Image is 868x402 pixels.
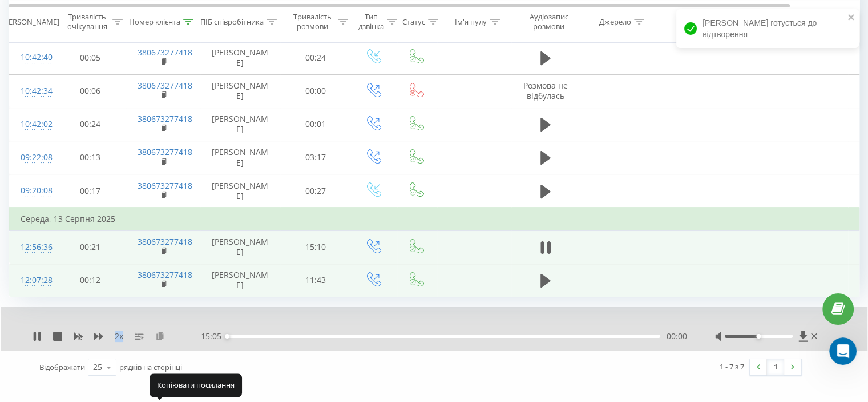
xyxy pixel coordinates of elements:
[18,123,178,145] div: 📌 зрозуміти, як АІ допоможе у виявленні інсайтів із розмов;
[138,236,192,247] a: 380673277418
[523,80,568,101] span: Розмова не відбулась
[599,17,631,26] div: Джерело
[455,17,487,26] div: Ім'я пулу
[55,141,126,174] td: 00:13
[280,174,352,208] td: 00:27
[36,289,45,298] button: вибір GIF-файлів
[196,284,214,303] button: Надіслати повідомлення…
[7,5,29,26] button: go back
[200,74,280,108] td: [PERSON_NAME]
[55,41,126,74] td: 00:05
[33,6,51,25] img: Profile image for Oleksandr
[829,337,857,365] iframe: Intercom live chat
[18,95,178,117] div: 📌 отримати повну інформацію про функціонал AI-аналізу дзвінків;
[93,361,102,373] div: 25
[138,146,192,157] a: 380673277418
[720,361,744,372] div: 1 - 7 з 7
[521,12,576,31] div: Аудіозапис розмови
[847,13,855,23] button: close
[119,362,182,372] span: рядків на сторінці
[198,331,227,342] span: - 15:05
[358,12,384,31] div: Тип дзвінка
[150,374,242,397] div: Копіювати посилання
[55,230,126,264] td: 00:21
[676,9,859,48] div: [PERSON_NAME] готується до відтворення
[756,334,761,339] div: Accessibility label
[18,256,103,262] div: Oleksandr • 2 год. тому
[18,289,27,298] button: Вибір емодзі
[138,269,192,280] a: 380673277418
[280,264,352,297] td: 11:43
[200,5,221,25] div: Закрити
[138,80,192,91] a: 380673277418
[290,12,335,31] div: Тривалість розмови
[138,113,192,124] a: 380673277418
[21,146,43,169] div: 09:22:08
[64,12,110,31] div: Тривалість очікування
[402,17,425,26] div: Статус
[200,230,280,264] td: [PERSON_NAME]
[200,17,264,26] div: ПІБ співробітника
[55,174,126,208] td: 00:17
[18,179,178,201] div: 📌 оцінити переваги для для себе і бізнесу вже на старті.
[54,289,63,298] button: Завантажити вкладений файл
[225,334,229,339] div: Accessibility label
[55,74,126,108] td: 00:06
[138,180,192,191] a: 380673277418
[280,41,352,74] td: 00:24
[21,80,43,102] div: 10:42:34
[200,41,280,74] td: [PERSON_NAME]
[280,141,352,174] td: 03:17
[200,108,280,141] td: [PERSON_NAME]
[55,108,126,141] td: 00:24
[21,113,43,136] div: 10:42:02
[200,264,280,297] td: [PERSON_NAME]
[115,331,123,342] span: 2 x
[39,362,85,372] span: Відображати
[55,6,101,14] h1: Oleksandr
[767,359,784,375] a: 1
[21,46,43,69] div: 10:42:40
[179,5,200,26] button: Головна
[200,174,280,208] td: [PERSON_NAME]
[21,180,43,202] div: 09:20:08
[666,331,687,342] span: 00:00
[55,14,139,26] p: У мережі 16 год тому
[18,44,178,89] div: Щоб ефективно запровадити AI-функціонал та отримати максимум користі, звертайся прямо зараз до на...
[280,108,352,141] td: 00:01
[138,47,192,58] a: 380673277418
[129,17,180,26] div: Номер клієнта
[280,74,352,108] td: 00:00
[18,208,178,241] div: Консультація займе мінімум часу, але дасть максимум користі для оптимізації роботи з клієнтами.
[55,264,126,297] td: 00:12
[18,151,178,173] div: 📌 дізнатися, як впровадити функцію максимально ефективно;
[280,230,352,264] td: 15:10
[21,269,43,292] div: 12:07:28
[200,141,280,174] td: [PERSON_NAME]
[10,265,219,284] textarea: Повідомлення...
[2,17,59,26] div: [PERSON_NAME]
[21,236,43,258] div: 12:56:36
